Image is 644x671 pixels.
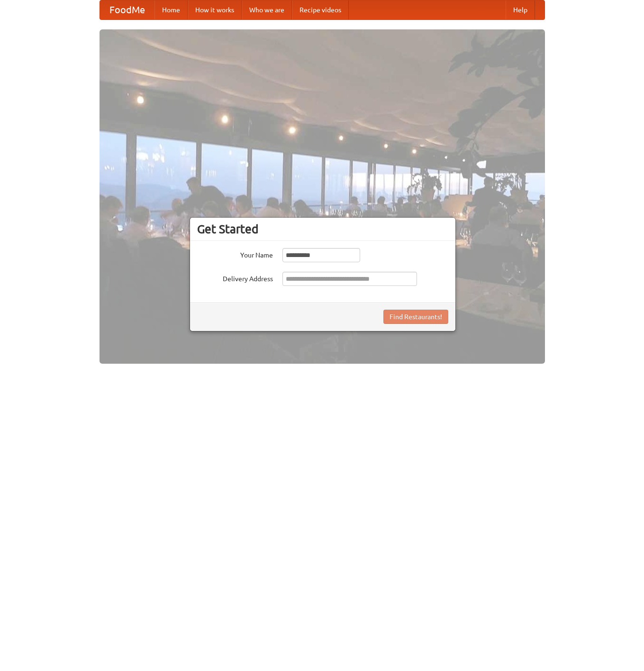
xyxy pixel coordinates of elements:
[506,0,535,19] a: Help
[292,0,349,19] a: Recipe videos
[197,248,273,260] label: Your Name
[197,222,448,236] h3: Get Started
[100,0,154,19] a: FoodMe
[197,272,273,284] label: Delivery Address
[383,310,448,324] button: Find Restaurants!
[154,0,188,19] a: Home
[242,0,292,19] a: Who we are
[188,0,242,19] a: How it works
